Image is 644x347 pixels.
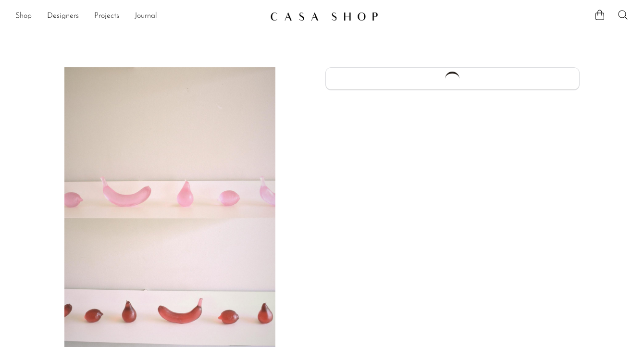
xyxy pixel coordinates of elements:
[15,8,262,25] nav: Desktop navigation
[94,10,119,23] a: Projects
[15,10,32,23] a: Shop
[47,10,79,23] a: Designers
[15,8,262,25] ul: NEW HEADER MENU
[135,10,157,23] a: Journal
